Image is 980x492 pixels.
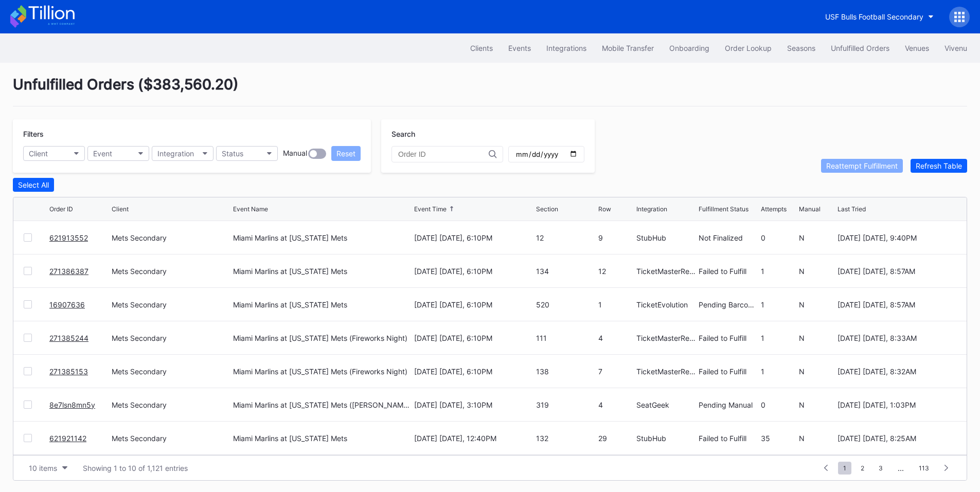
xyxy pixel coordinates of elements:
[336,149,355,158] div: Reset
[18,180,49,189] div: Select All
[761,300,796,309] div: 1
[233,300,347,309] div: Miami Marlins at [US_STATE] Mets
[831,44,889,52] div: Unfulfilled Orders
[233,205,268,213] div: Event Name
[49,367,88,376] a: 271385153
[112,434,230,443] div: Mets Secondary
[856,462,869,475] span: 2
[699,267,758,276] div: Failed to Fulfill
[539,39,594,58] button: Integrations
[636,434,696,443] div: StubHub
[838,367,956,376] div: [DATE] [DATE], 8:32AM
[838,267,956,276] div: [DATE] [DATE], 8:57AM
[821,159,903,173] button: Reattempt Fulfillment
[49,300,85,309] a: 16907636
[112,267,230,276] div: Mets Secondary
[23,146,85,161] button: Client
[414,267,533,276] div: [DATE] [DATE], 6:10PM
[825,12,923,21] div: USF Bulls Football Secondary
[761,334,796,342] div: 1
[799,434,834,443] div: N
[391,130,584,138] div: Search
[602,44,654,52] div: Mobile Transfer
[501,39,539,58] button: Events
[112,400,230,409] div: Mets Secondary
[414,205,447,213] div: Event Time
[799,400,834,409] div: N
[414,400,533,409] div: [DATE] [DATE], 3:10PM
[112,233,230,242] div: Mets Secondary
[283,149,307,159] div: Manual
[83,464,188,472] div: Showing 1 to 10 of 1,121 entries
[87,146,149,161] button: Event
[598,400,634,409] div: 4
[536,434,596,443] div: 132
[636,367,696,376] div: TicketMasterResale
[636,233,696,242] div: StubHub
[598,367,634,376] div: 7
[414,434,533,443] div: [DATE] [DATE], 12:40PM
[414,367,533,376] div: [DATE] [DATE], 6:10PM
[897,39,937,58] button: Venues
[725,44,772,52] div: Order Lookup
[536,267,596,276] div: 134
[112,205,129,213] div: Client
[761,233,796,242] div: 0
[112,300,230,309] div: Mets Secondary
[536,300,596,309] div: 520
[799,205,821,213] div: Manual
[233,434,347,443] div: Miami Marlins at [US_STATE] Mets
[49,434,86,443] a: 621921142
[598,300,634,309] div: 1
[838,334,956,342] div: [DATE] [DATE], 8:33AM
[29,464,57,472] div: 10 items
[470,44,493,52] div: Clients
[699,205,749,213] div: Fulfillment Status
[838,233,956,242] div: [DATE] [DATE], 9:40PM
[799,367,834,376] div: N
[29,149,48,158] div: Client
[699,367,758,376] div: Failed to Fulfill
[93,149,112,158] div: Event
[594,39,662,58] a: Mobile Transfer
[817,7,941,26] button: USF Bulls Football Secondary
[699,400,758,409] div: Pending Manual
[779,39,823,58] a: Seasons
[636,400,696,409] div: SeatGeek
[23,130,361,138] div: Filters
[24,461,73,475] button: 10 items
[799,334,834,342] div: N
[662,39,717,58] button: Onboarding
[536,205,558,213] div: Section
[905,44,929,52] div: Venues
[536,367,596,376] div: 138
[838,400,956,409] div: [DATE] [DATE], 1:03PM
[414,233,533,242] div: [DATE] [DATE], 6:10PM
[598,434,634,443] div: 29
[636,300,696,309] div: TicketEvolution
[838,434,956,443] div: [DATE] [DATE], 8:25AM
[761,267,796,276] div: 1
[717,39,779,58] button: Order Lookup
[13,178,54,192] button: Select All
[761,400,796,409] div: 0
[157,149,194,158] div: Integration
[761,367,796,376] div: 1
[398,150,489,158] input: Order ID
[49,267,88,276] a: 271386387
[699,300,758,309] div: Pending Barcode Validation
[823,39,897,58] button: Unfulfilled Orders
[636,205,667,213] div: Integration
[945,44,967,52] div: Vivenu
[699,334,758,342] div: Failed to Fulfill
[799,267,834,276] div: N
[216,146,278,161] button: Status
[462,39,501,58] button: Clients
[799,233,834,242] div: N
